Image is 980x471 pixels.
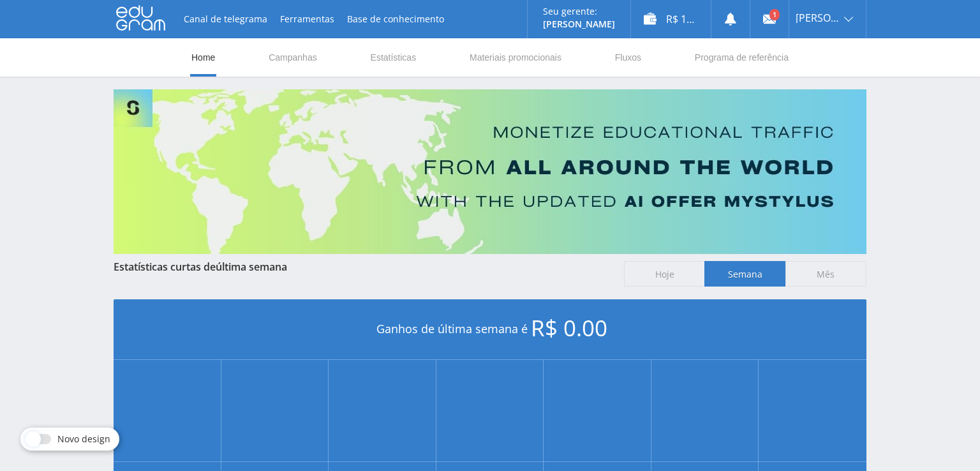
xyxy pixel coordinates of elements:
[694,38,790,77] a: Programa de referência
[57,434,110,444] span: Novo design
[543,19,615,29] p: [PERSON_NAME]
[114,299,866,360] div: Ganhos de última semana é
[114,261,611,273] div: Estatísticas curtas de
[531,313,607,343] span: R$ 0.00
[785,261,866,287] span: Mês
[190,38,216,77] a: Home
[543,6,615,17] p: Seu gerente:
[216,260,287,274] span: última semana
[624,261,705,287] span: Hoje
[114,89,866,254] img: Banner
[796,13,840,23] span: [PERSON_NAME]
[614,38,642,77] a: Fluxos
[468,38,563,77] a: Materiais promocionais
[369,38,418,77] a: Estatísticas
[267,38,318,77] a: Campanhas
[704,261,785,287] span: Semana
